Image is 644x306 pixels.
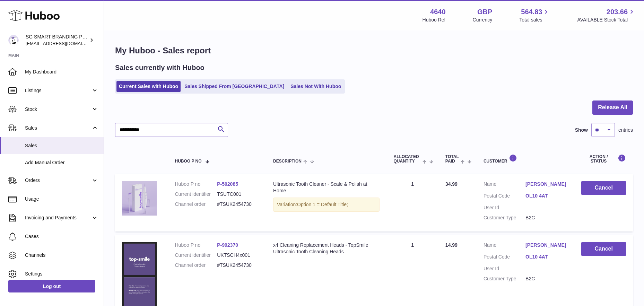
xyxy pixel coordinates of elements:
[25,125,91,131] span: Sales
[297,202,348,207] span: Option 1 = Default Title;
[473,17,493,23] div: Currency
[25,215,91,221] span: Invoicing and Payments
[116,81,181,92] a: Current Sales with Huboo
[519,7,550,23] a: 564.83 Total sales
[182,81,287,92] a: Sales Shipped From [GEOGRAPHIC_DATA]
[25,142,98,149] span: Sales
[581,154,626,164] div: Action / Status
[175,252,217,259] dt: Current identifier
[445,181,458,187] span: 34.99
[288,81,343,92] a: Sales Not With Huboo
[477,7,492,17] strong: GBP
[484,193,525,201] dt: Postal Code
[26,41,102,46] span: [EMAIL_ADDRESS][DOMAIN_NAME]
[484,276,525,282] dt: Customer Type
[519,17,550,23] span: Total sales
[175,159,201,164] span: Huboo P no
[525,215,567,221] dd: B2C
[25,233,98,240] span: Cases
[577,7,636,23] a: 203.66 AVAILABLE Stock Total
[217,191,259,198] dd: TSUTC001
[175,242,217,248] dt: Huboo P no
[217,262,259,269] dd: #TSUK2454730
[525,242,567,248] a: [PERSON_NAME]
[115,63,204,72] h2: Sales currently with Huboo
[175,262,217,269] dt: Channel order
[484,265,525,272] dt: User Id
[8,35,19,45] img: uktopsmileshipping@gmail.com
[525,276,567,282] dd: B2C
[25,159,98,166] span: Add Manual Order
[430,7,446,17] strong: 4640
[122,181,157,216] img: plaqueremoverforteethbestselleruk5.png
[217,252,259,259] dd: UKTSCH4x001
[25,271,98,277] span: Settings
[8,280,95,292] a: Log out
[175,201,217,208] dt: Channel order
[273,198,380,212] div: Variation:
[484,204,525,211] dt: User Id
[577,17,636,23] span: AVAILABLE Stock Total
[575,127,588,133] label: Show
[25,196,98,202] span: Usage
[25,252,98,259] span: Channels
[521,7,542,17] span: 564.83
[525,254,567,260] a: OL10 4AT
[618,127,633,133] span: entries
[525,193,567,199] a: OL10 4AT
[393,155,420,164] span: ALLOCATED Quantity
[217,242,238,248] a: P-992370
[525,181,567,187] a: [PERSON_NAME]
[175,191,217,198] dt: Current identifier
[25,177,91,184] span: Orders
[607,7,628,17] span: 203.66
[484,242,525,250] dt: Name
[25,87,91,94] span: Listings
[484,181,525,189] dt: Name
[445,155,459,164] span: Total paid
[423,17,446,23] div: Huboo Ref
[484,215,525,221] dt: Customer Type
[273,242,380,255] div: x4 Cleaning Replacement Heads - TopSmile Ultrasonic Tooth Cleaning Heads
[484,154,567,164] div: Customer
[273,159,302,164] span: Description
[273,181,380,194] div: Ultrasonic Tooth Cleaner - Scale & Polish at Home
[581,181,626,195] button: Cancel
[217,181,238,187] a: P-502085
[581,242,626,256] button: Cancel
[26,34,88,47] div: SG SMART BRANDING PTE. LTD.
[386,174,438,231] td: 1
[175,181,217,187] dt: Huboo P no
[25,69,98,75] span: My Dashboard
[25,106,91,113] span: Stock
[445,242,458,248] span: 14.99
[115,45,633,56] h1: My Huboo - Sales report
[217,201,259,208] dd: #TSUK2454730
[592,100,633,115] button: Release All
[484,254,525,262] dt: Postal Code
